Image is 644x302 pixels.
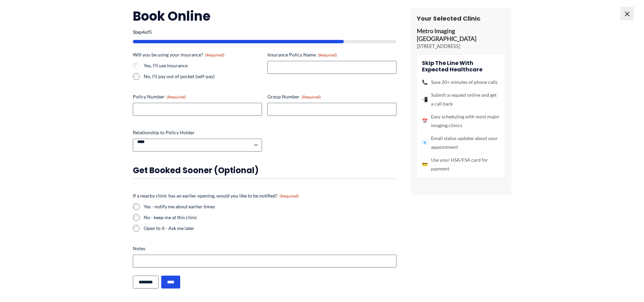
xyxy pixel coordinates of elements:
[620,7,634,20] span: ×
[133,51,224,58] legend: Will you be using your insurance?
[133,30,397,34] p: Step of
[422,160,428,169] span: 💳
[422,60,500,73] h4: Skip the line with Expected Healthcare
[422,117,428,125] span: 📅
[133,8,397,24] h2: Book Online
[149,29,152,35] span: 5
[133,129,262,136] label: Relationship to Policy Holder
[417,43,505,50] p: [STREET_ADDRESS]
[280,193,299,199] span: (Required)
[133,192,299,199] legend: If a nearby clinic has an earlier opening, would you like to be notified?
[318,52,337,57] span: (Required)
[144,225,397,232] label: Open to it - Ask me later
[142,29,145,35] span: 4
[144,62,262,69] label: Yes, I'll use insurance
[422,78,500,87] li: Save 20+ minutes of phone calls
[167,94,186,99] span: (Required)
[144,214,397,221] label: No - keep me at this clinic
[302,94,321,99] span: (Required)
[417,15,505,22] h3: Your Selected Clinic
[422,112,500,130] li: Easy scheduling with most major imaging clinics
[267,93,397,100] label: Group Number
[205,52,224,57] span: (Required)
[422,134,500,152] li: Email status updates about your appointment
[144,73,262,80] label: No, I'll pay out of pocket (self-pay)
[133,93,262,100] label: Policy Number
[422,91,500,108] li: Submit a request online and get a call back
[144,203,397,210] label: Yes - notify me about earlier times
[422,78,428,87] span: 📞
[267,51,397,58] label: Insurance Policy Name
[422,95,428,104] span: 📲
[422,156,500,173] li: Use your HSA/FSA card for payment
[417,27,505,43] p: Metro Imaging [GEOGRAPHIC_DATA]
[133,165,397,176] h3: Get booked sooner (optional)
[422,138,428,147] span: 📧
[133,245,397,252] label: Notes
